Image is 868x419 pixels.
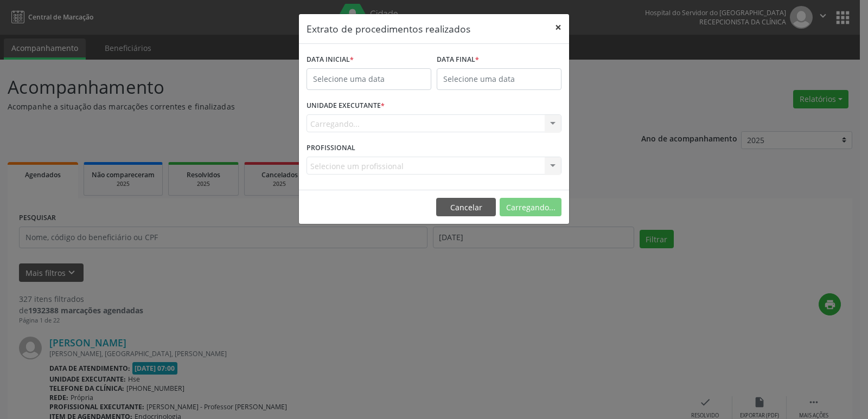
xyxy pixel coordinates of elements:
button: Close [547,14,569,41]
label: PROFISSIONAL [307,140,355,157]
label: UNIDADE EXECUTANTE [307,98,385,114]
input: Selecione uma data [307,68,431,90]
button: Carregando... [500,198,561,216]
button: Cancelar [436,198,496,216]
h5: Extrato de procedimentos realizados [307,22,470,36]
label: DATA INICIAL [307,51,354,68]
label: DATA FINAL [437,51,479,68]
input: Selecione uma data [437,68,561,90]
